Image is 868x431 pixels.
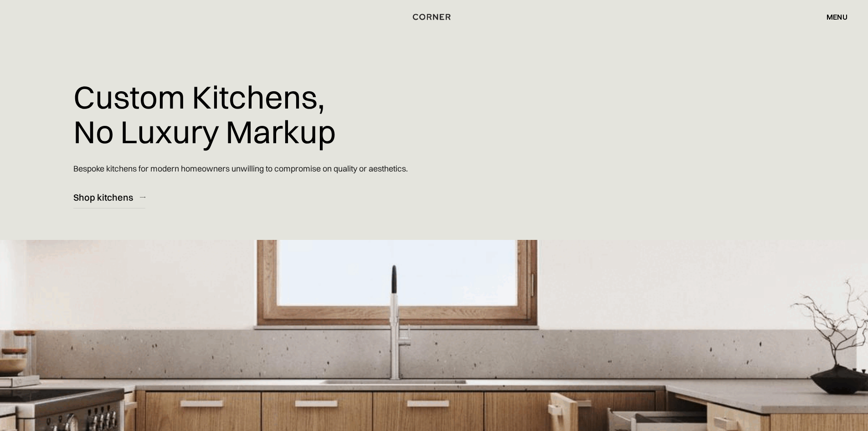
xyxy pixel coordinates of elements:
[827,13,847,21] div: menu
[73,191,133,203] div: Shop kitchens
[73,73,336,156] h1: Custom Kitchens, No Luxury Markup
[817,9,847,25] div: menu
[402,11,467,23] a: home
[73,156,408,182] p: Bespoke kitchens for modern homeowners unwilling to compromise on quality or aesthetics.
[73,186,145,208] a: Shop kitchens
